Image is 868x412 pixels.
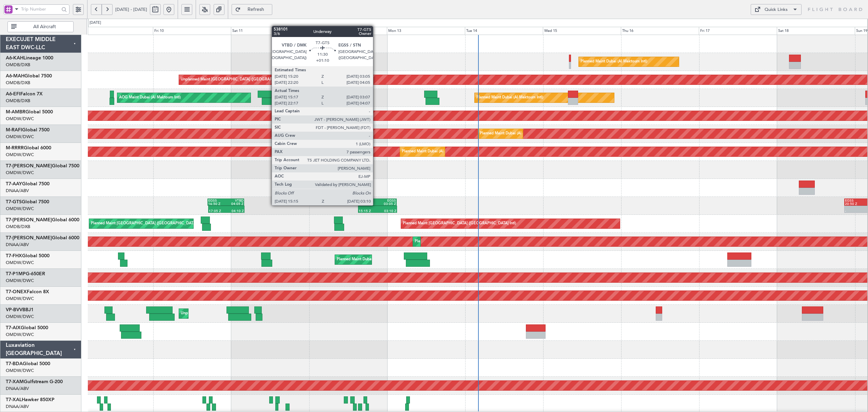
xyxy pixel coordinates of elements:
[6,110,53,114] a: M-AMBRGlobal 5000
[543,27,621,35] div: Wed 15
[6,254,22,258] span: T7-FHX
[415,237,481,247] div: Planned Maint Dubai (Al Maktoum Intl)
[6,236,79,240] a: T7-[PERSON_NAME]Global 6000
[6,242,29,248] a: DNAA/ABV
[6,170,34,176] a: OMDW/DWC
[777,27,855,35] div: Sat 18
[6,278,34,284] a: OMDW/DWC
[6,368,34,374] a: OMDW/DWC
[845,209,863,213] div: -
[208,202,226,206] div: 16:50 Z
[6,56,23,60] span: A6-KAH
[6,307,34,312] a: VP-BVVBBJ1
[232,4,272,15] button: Refresh
[6,92,43,96] a: A6-EFIFalcon 7X
[6,397,55,402] a: T7-XALHawker 850XP
[6,296,34,302] a: OMDW/DWC
[119,93,181,103] div: AOG Maint Dubai (Al Maktoum Intl)
[751,4,802,15] button: Quick Links
[6,188,29,194] a: DNAA/ABV
[6,260,34,266] a: OMDW/DWC
[6,218,79,222] a: T7-[PERSON_NAME]Global 6000
[359,202,378,206] div: 15:20 Z
[6,289,27,294] span: T7-ONEX
[6,182,22,186] span: T7-AAY
[6,314,34,320] a: OMDW/DWC
[476,93,543,103] div: Planned Maint Dubai (Al Maktoum Intl)
[6,98,30,104] a: OMDB/DXB
[6,128,50,132] a: M-RAFIGlobal 7500
[6,146,24,150] span: M-RRRR
[6,397,22,402] span: T7-XAL
[6,379,63,384] a: T7-XAMGulfstream G-200
[6,289,49,294] a: T7-ONEXFalcon 8X
[231,27,309,35] div: Sat 11
[337,255,403,265] div: Planned Maint Dubai (Al Maktoum Intl)
[6,56,53,60] a: A6-KAHLineage 1000
[387,27,465,35] div: Mon 13
[6,62,30,68] a: OMDB/DXB
[6,379,24,384] span: T7-XAM
[6,332,34,338] a: OMDW/DWC
[6,74,52,78] a: A6-MAHGlobal 7500
[6,254,50,258] a: T7-FHXGlobal 5000
[6,134,34,140] a: OMDW/DWC
[7,21,74,32] button: All Aircraft
[765,6,788,13] div: Quick Links
[6,325,48,330] a: T7-AIXGlobal 5000
[6,218,52,222] span: T7-[PERSON_NAME]
[115,6,147,13] span: [DATE] - [DATE]
[359,199,378,202] div: VTBD
[6,206,34,212] a: OMDW/DWC
[6,80,30,86] a: OMDB/DXB
[6,325,21,330] span: T7-AIX
[6,307,22,312] span: VP-BVV
[6,146,51,150] a: M-RRRRGlobal 6000
[75,27,153,35] div: Thu 9
[226,209,243,213] div: 04:10 Z
[226,199,243,202] div: VTBD
[845,202,863,206] div: 20:50 Z
[6,404,29,410] a: DNAA/ABV
[6,128,22,132] span: M-RAFI
[6,224,30,230] a: OMDB/DXB
[480,129,547,139] div: Planned Maint Dubai (Al Maktoum Intl)
[378,209,396,213] div: 03:10 Z
[90,20,101,26] div: [DATE]
[6,200,22,204] span: T7-GTS
[6,386,29,392] a: DNAA/ABV
[181,308,281,319] div: Unplanned Maint [GEOGRAPHIC_DATA] (Al Maktoum Intl)
[181,75,299,85] div: Unplanned Maint [GEOGRAPHIC_DATA] ([GEOGRAPHIC_DATA] Intl)
[6,164,79,168] a: T7-[PERSON_NAME]Global 7500
[6,74,24,78] span: A6-MAH
[6,110,25,114] span: M-AMBR
[699,27,777,35] div: Fri 17
[18,24,71,29] span: All Aircraft
[402,147,469,157] div: Planned Maint Dubai (Al Maktoum Intl)
[242,7,270,12] span: Refresh
[621,27,699,35] div: Thu 16
[580,57,647,67] div: Planned Maint Dubai (Al Maktoum Intl)
[226,202,243,206] div: 04:05 Z
[845,199,863,202] div: EGSS
[6,236,52,240] span: T7-[PERSON_NAME]
[6,116,34,122] a: OMDW/DWC
[378,202,396,206] div: 03:05 Z
[153,27,231,35] div: Fri 10
[6,271,26,276] span: T7-P1MP
[6,361,50,366] a: T7-BDAGlobal 5000
[21,4,59,14] input: Trip Number
[91,219,204,229] div: Planned Maint [GEOGRAPHIC_DATA] ([GEOGRAPHIC_DATA] Intl)
[209,209,226,213] div: 17:05 Z
[378,199,396,202] div: EGSS
[6,92,20,96] span: A6-EFI
[359,209,377,213] div: 15:15 Z
[465,27,543,35] div: Tue 14
[6,152,34,158] a: OMDW/DWC
[6,271,45,276] a: T7-P1MPG-650ER
[6,164,52,168] span: T7-[PERSON_NAME]
[403,219,516,229] div: Planned Maint [GEOGRAPHIC_DATA] ([GEOGRAPHIC_DATA] Intl)
[6,200,49,204] a: T7-GTSGlobal 7500
[6,361,23,366] span: T7-BDA
[309,27,387,35] div: Sun 12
